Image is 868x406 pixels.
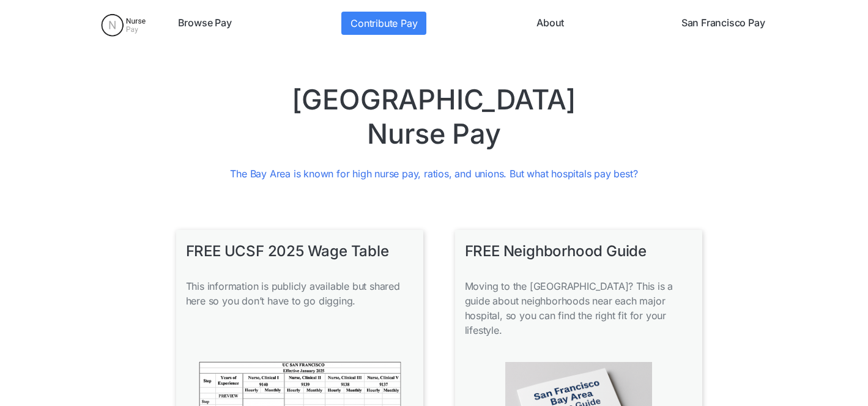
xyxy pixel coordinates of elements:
[532,12,569,35] a: About
[147,83,722,152] h1: [GEOGRAPHIC_DATA] Nurse Pay
[186,267,414,323] p: This information is publicly available but shared here so you don’t have to go digging. ‍
[173,12,237,35] a: Browse Pay
[465,267,692,338] p: Moving to the [GEOGRAPHIC_DATA]? This is a guide about neighborhoods near each major hospital, so...
[341,12,426,35] a: Contribute Pay
[677,12,770,35] a: San Francisco Pay
[147,166,722,181] p: The Bay Area is known for high nurse pay, ratios, and unions. But what hospitals pay best?
[186,230,414,267] h1: FREE UCSF 2025 Wage Table
[465,230,692,267] h1: FREE Neighborhood Guide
